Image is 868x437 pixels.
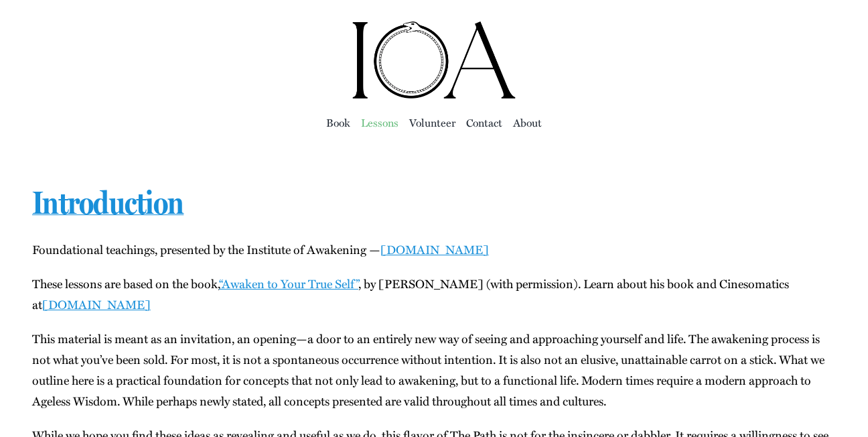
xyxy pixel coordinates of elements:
[350,17,518,35] a: ioa-logo
[466,113,502,132] a: Con­tact
[219,275,358,292] a: “Awak­en to Your True Self”
[32,328,836,412] p: This mate­r­i­al is meant as an invi­ta­tion, an opening—a door to an entire­ly new way of see­in...
[361,113,399,132] a: Lessons
[513,113,542,132] a: About
[326,113,350,132] a: Book
[32,101,836,143] nav: Main
[42,296,151,313] a: [DOMAIN_NAME]
[380,241,489,258] a: [DOMAIN_NAME]
[32,273,836,315] p: These lessons are based on the book, , by [PERSON_NAME] (with per­mis­sion). Learn about his book...
[32,184,184,221] a: Introduction
[350,20,518,101] img: Institute of Awakening
[409,113,455,132] a: Vol­un­teer
[32,239,836,260] p: Foun­da­tion­al teach­ings, pre­sent­ed by the Insti­tute of Awak­en­ing —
